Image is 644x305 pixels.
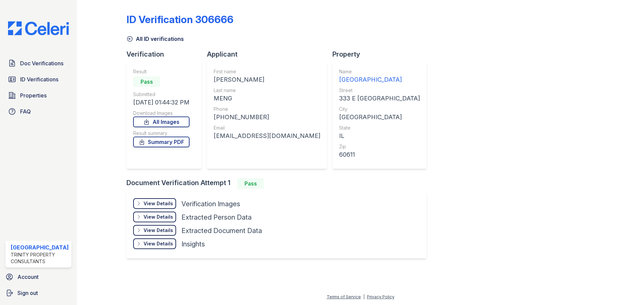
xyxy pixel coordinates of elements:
[20,107,31,116] span: FAQ
[367,294,394,299] a: Privacy Policy
[3,21,74,35] img: CE_Logo_Blue-a8612792a0a2168367f1c8372b55b34899dd931a85d93a1a3d3e32e68fde9ad4.png
[332,50,432,59] div: Property
[339,106,420,112] div: City
[126,178,432,189] div: Document Verification Attempt 1
[339,87,420,94] div: Street
[181,213,252,222] div: Extracted Person Data
[3,286,74,300] a: Sign out
[327,294,361,299] a: Terms of Service
[144,227,173,234] div: View Details
[11,243,69,251] div: [GEOGRAPHIC_DATA]
[363,294,365,299] div: |
[126,50,207,59] div: Verification
[133,137,190,147] a: Summary PDF
[144,240,173,247] div: View Details
[207,50,332,59] div: Applicant
[133,130,190,137] div: Result summary
[214,112,320,122] div: [PHONE_NUMBER]
[133,76,160,87] div: Pass
[20,91,47,99] span: Properties
[339,150,420,159] div: 60611
[126,13,233,25] div: ID Verification 306666
[5,105,71,118] a: FAQ
[339,143,420,150] div: Zip
[133,91,190,98] div: Submitted
[237,178,264,189] div: Pass
[5,73,71,86] a: ID Verifications
[339,131,420,141] div: IL
[5,89,71,102] a: Properties
[214,106,320,112] div: Phone
[133,98,190,107] div: [DATE] 01:44:32 PM
[144,214,173,220] div: View Details
[144,200,173,207] div: View Details
[339,125,420,131] div: State
[214,75,320,84] div: [PERSON_NAME]
[3,270,74,284] a: Account
[181,226,262,235] div: Extracted Document Data
[20,75,58,83] span: ID Verifications
[133,110,190,117] div: Download Images
[339,68,420,84] a: Name [GEOGRAPHIC_DATA]
[20,59,63,67] span: Doc Verifications
[214,125,320,131] div: Email
[214,68,320,75] div: First name
[133,117,190,127] a: All Images
[339,112,420,122] div: [GEOGRAPHIC_DATA]
[214,87,320,94] div: Last name
[133,68,190,75] div: Result
[17,273,39,281] span: Account
[126,35,184,43] a: All ID verifications
[17,289,38,297] span: Sign out
[181,239,205,249] div: Insights
[339,75,420,84] div: [GEOGRAPHIC_DATA]
[214,131,320,141] div: [EMAIL_ADDRESS][DOMAIN_NAME]
[181,199,240,209] div: Verification Images
[214,94,320,103] div: MENG
[339,94,420,103] div: 333 E [GEOGRAPHIC_DATA]
[11,251,69,265] div: Trinity Property Consultants
[339,68,420,75] div: Name
[5,57,71,70] a: Doc Verifications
